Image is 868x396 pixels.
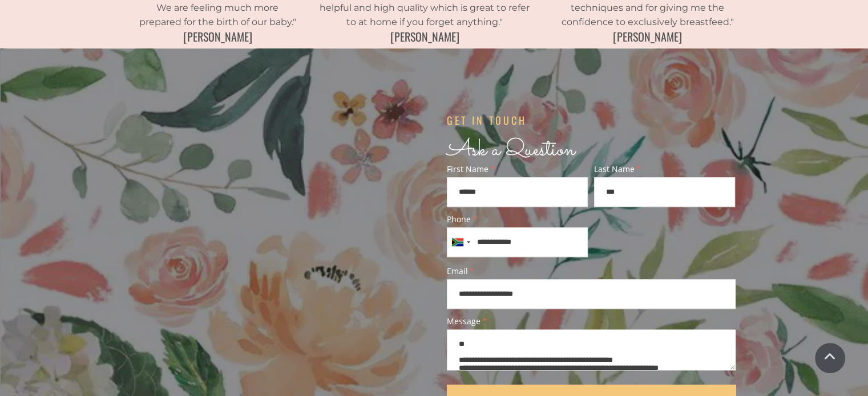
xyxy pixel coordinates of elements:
input: Phone [447,227,588,257]
input: First Name [447,177,588,207]
textarea: Message [447,329,736,371]
span: [PERSON_NAME] [390,28,459,45]
input: Last Name [594,177,736,207]
span: Email [447,267,736,275]
span: [PERSON_NAME] [613,28,682,45]
button: Selected country [447,228,474,256]
span: First Name [447,165,588,173]
a: Scroll To Top [815,343,845,373]
span: Phone [447,215,588,223]
span: Message [447,317,736,325]
input: Email [447,279,736,309]
span: G E T I N T O U C H [447,113,524,128]
span: Last Name [594,165,736,173]
span: [PERSON_NAME] [183,28,252,45]
span: Ask a Question [447,133,575,168]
